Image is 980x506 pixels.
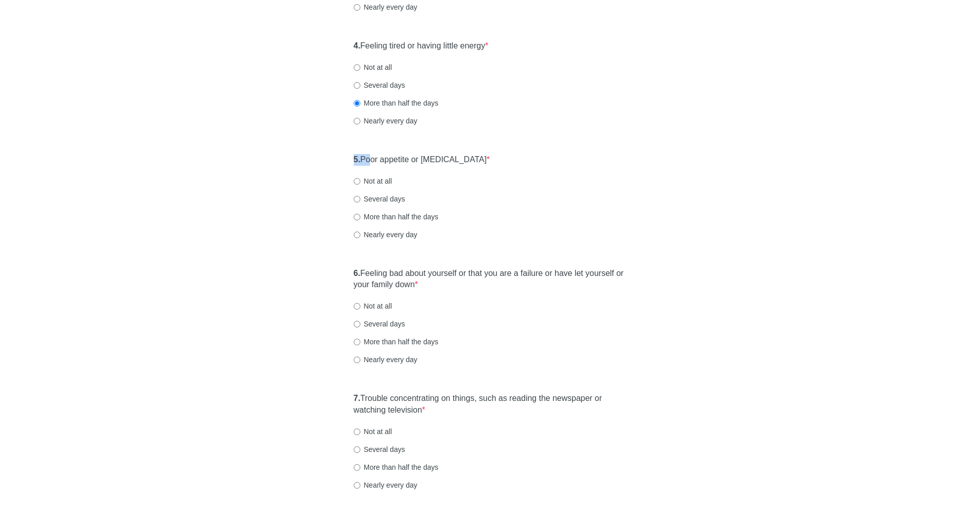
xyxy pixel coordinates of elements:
input: Nearly every day [354,4,360,11]
input: Several days [354,196,360,203]
label: Not at all [354,426,392,437]
strong: 4. [354,41,360,50]
strong: 5. [354,155,360,164]
strong: 6. [354,269,360,277]
label: Several days [354,319,405,329]
input: Not at all [354,303,360,310]
label: Several days [354,194,405,204]
input: Nearly every day [354,482,360,489]
input: Several days [354,82,360,89]
input: More than half the days [354,214,360,220]
label: More than half the days [354,98,438,108]
input: Not at all [354,64,360,71]
label: Several days [354,80,405,90]
label: Nearly every day [354,355,418,365]
strong: 7. [354,394,360,402]
input: Nearly every day [354,232,360,238]
label: Several days [354,444,405,454]
input: Several days [354,321,360,327]
input: More than half the days [354,100,360,107]
label: More than half the days [354,212,438,222]
label: More than half the days [354,462,438,472]
input: Nearly every day [354,357,360,363]
input: Several days [354,446,360,453]
input: More than half the days [354,464,360,471]
label: Not at all [354,176,392,186]
label: Nearly every day [354,230,418,240]
label: Nearly every day [354,116,418,126]
label: Nearly every day [354,2,418,12]
label: Not at all [354,62,392,72]
label: Feeling tired or having little energy [354,40,488,52]
label: Feeling bad about yourself or that you are a failure or have let yourself or your family down [354,268,627,291]
input: More than half the days [354,339,360,345]
label: Trouble concentrating on things, such as reading the newspaper or watching television [354,393,627,416]
input: Not at all [354,178,360,185]
input: Nearly every day [354,118,360,124]
label: Poor appetite or [MEDICAL_DATA] [354,154,490,166]
label: More than half the days [354,337,438,347]
label: Nearly every day [354,480,418,490]
label: Not at all [354,301,392,311]
input: Not at all [354,428,360,435]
